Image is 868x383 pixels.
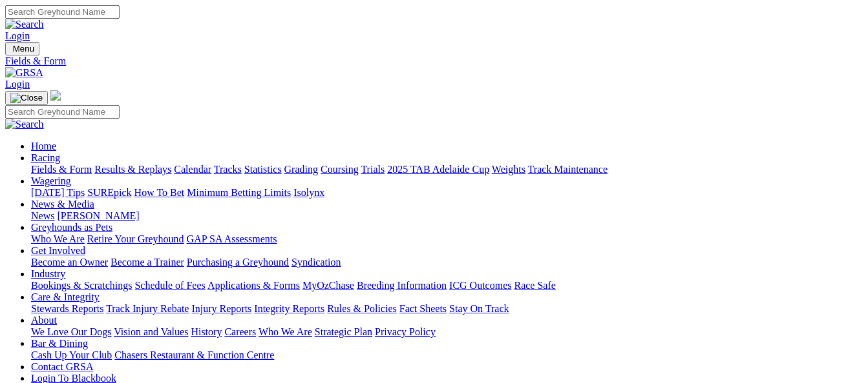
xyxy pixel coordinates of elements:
a: Privacy Policy [375,326,436,337]
a: Fields & Form [31,164,92,175]
a: News [31,210,54,221]
a: MyOzChase [302,280,354,291]
a: We Love Our Dogs [31,326,111,337]
a: 2025 TAB Adelaide Cup [387,164,489,175]
a: Track Injury Rebate [106,303,189,314]
a: [PERSON_NAME] [57,210,139,221]
a: Bar & Dining [31,338,88,349]
input: Search [5,105,120,119]
a: Trials [361,164,385,175]
input: Search [5,5,120,19]
a: GAP SA Assessments [187,233,277,244]
a: Race Safe [514,280,555,291]
a: Breeding Information [357,280,447,291]
a: Track Maintenance [528,164,608,175]
img: Close [10,93,43,103]
a: Applications & Forms [207,280,300,291]
a: Minimum Betting Limits [187,187,291,198]
a: Industry [31,268,65,279]
a: Grading [284,164,318,175]
button: Toggle navigation [5,42,39,55]
a: Weights [492,164,525,175]
span: Menu [13,44,34,54]
a: Results & Replays [94,164,171,175]
div: Wagering [31,187,863,199]
div: News & Media [31,210,863,222]
div: Care & Integrity [31,303,863,315]
a: Schedule of Fees [134,280,205,291]
a: Statistics [244,164,282,175]
div: Get Involved [31,257,863,268]
a: Strategic Plan [315,326,372,337]
a: Fields & Form [5,55,863,67]
a: Get Involved [31,245,85,256]
a: Login [5,79,30,90]
img: logo-grsa-white.png [50,90,61,101]
div: Racing [31,164,863,175]
a: Stewards Reports [31,303,103,314]
a: How To Bet [134,187,185,198]
a: About [31,315,57,326]
a: News & Media [31,199,94,210]
a: Careers [224,326,256,337]
a: Integrity Reports [254,303,324,314]
a: Who We Are [31,233,85,244]
a: Login [5,30,30,41]
div: About [31,326,863,338]
a: Wagering [31,175,71,186]
a: SUREpick [87,187,131,198]
a: Injury Reports [191,303,251,314]
a: Syndication [291,257,341,268]
div: Greyhounds as Pets [31,233,863,245]
a: Become an Owner [31,257,108,268]
div: Bar & Dining [31,349,863,361]
a: Racing [31,152,60,163]
a: Stay On Track [449,303,509,314]
a: Become a Trainer [111,257,184,268]
a: Contact GRSA [31,361,93,372]
a: Calendar [174,164,211,175]
a: Who We Are [259,326,312,337]
img: Search [5,119,44,130]
a: Fact Sheets [399,303,447,314]
a: Greyhounds as Pets [31,222,112,233]
a: History [191,326,222,337]
a: Coursing [321,164,359,175]
a: [DATE] Tips [31,187,85,198]
div: Industry [31,280,863,291]
img: GRSA [5,67,43,79]
a: Cash Up Your Club [31,349,112,360]
a: Bookings & Scratchings [31,280,132,291]
a: Rules & Policies [327,303,397,314]
a: Isolynx [293,187,324,198]
a: Tracks [214,164,242,175]
a: Retire Your Greyhound [87,233,184,244]
button: Toggle navigation [5,91,48,105]
a: Home [31,141,56,152]
a: Purchasing a Greyhound [187,257,289,268]
a: Vision and Values [114,326,188,337]
img: Search [5,19,44,30]
a: Chasers Restaurant & Function Centre [114,349,274,360]
a: Care & Integrity [31,291,100,302]
a: ICG Outcomes [449,280,511,291]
